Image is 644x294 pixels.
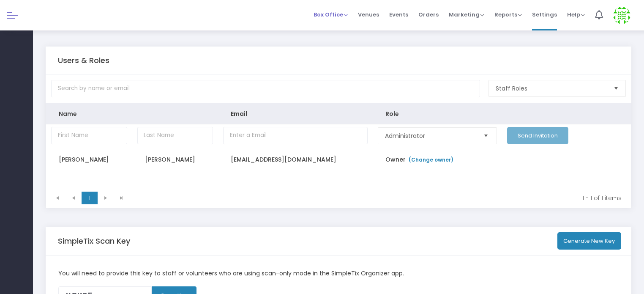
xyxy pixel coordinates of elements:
td: [PERSON_NAME] [46,147,132,172]
input: Last Name [137,127,213,144]
span: Settings [532,4,557,25]
span: Staff Roles [496,84,607,93]
td: [EMAIL_ADDRESS][DOMAIN_NAME] [218,147,373,172]
input: Enter a Email [223,127,368,144]
span: Box Office [314,11,348,19]
button: Generate New Key [557,232,622,250]
h5: Users & Roles [58,56,109,65]
h5: SimpleTix Scan Key [58,236,130,246]
input: Search by name or email [51,80,480,97]
button: Select [610,80,622,96]
span: Orders [418,4,439,25]
span: Marketing [449,11,484,19]
td: [PERSON_NAME] [132,147,218,172]
kendo-pager-info: 1 - 1 of 1 items [136,194,622,202]
a: (Change owner) [408,156,453,163]
button: Select [480,128,492,144]
th: Name [46,103,132,124]
th: Email [218,103,373,124]
div: Data table [46,103,631,188]
span: Events [389,4,408,25]
span: Reports [494,11,522,19]
input: First Name [51,127,127,144]
span: Page 1 [82,192,98,204]
span: Venues [358,4,379,25]
th: Role [373,103,502,124]
div: You will need to provide this key to staff or volunteers who are using scan-only mode in the Simp... [54,269,623,278]
span: Administrator [385,132,476,140]
span: Owner [385,155,456,164]
span: Help [567,11,585,19]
